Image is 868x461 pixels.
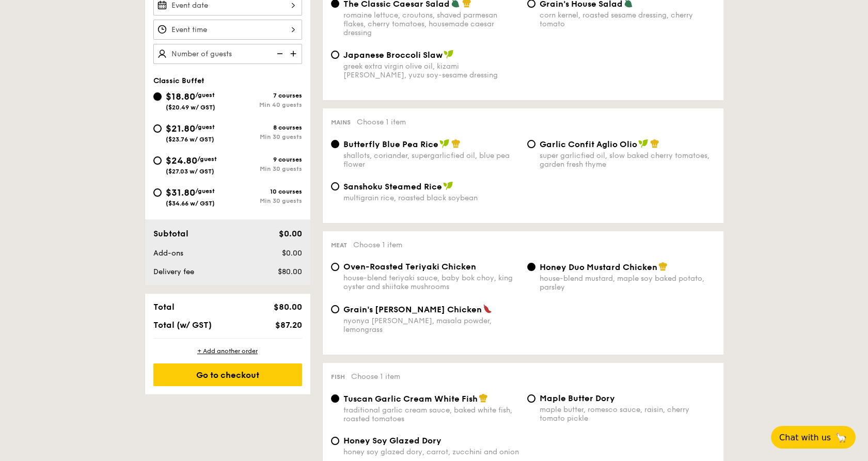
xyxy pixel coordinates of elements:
[835,432,847,443] span: 🦙
[153,20,302,40] input: Event time
[439,139,450,148] img: icon-vegan.f8ff3823.svg
[343,62,519,80] div: greek extra virgin olive oil, kizami [PERSON_NAME], yuzu soy-sesame dressing
[343,50,443,60] span: Japanese Broccoli Slaw
[540,262,657,272] span: Honey Duo Mustard Chicken
[153,92,162,101] input: $18.80/guest($20.49 w/ GST)7 coursesMin 40 guests
[228,165,302,172] div: Min 30 guests
[228,92,302,99] div: 7 courses
[166,123,195,134] span: $21.80
[638,139,649,148] img: icon-vegan.f8ff3823.svg
[331,373,345,380] span: Fish
[343,274,519,291] div: house-blend teriyaki sauce, baby bok choy, king oyster and shiitake mushrooms
[228,197,302,204] div: Min 30 guests
[166,104,215,111] span: ($20.49 w/ GST)
[540,11,715,28] div: corn kernel, roasted sesame dressing, cherry tomato
[271,44,287,63] img: icon-reduce.1d2dbef1.svg
[228,188,302,195] div: 10 courses
[153,249,183,258] span: Add-ons
[197,155,217,163] span: /guest
[275,320,302,330] span: $87.20
[153,124,162,133] input: $21.80/guest($23.76 w/ GST)8 coursesMin 30 guests
[153,229,188,239] span: Subtotal
[166,155,197,166] span: $24.80
[343,151,519,169] div: shallots, coriander, supergarlicfied oil, blue pea flower
[195,187,215,195] span: /guest
[153,302,175,312] span: Total
[281,249,302,258] span: $0.00
[166,187,195,198] span: $31.80
[527,394,535,403] input: Maple Butter Dorymaple butter, romesco sauce, raisin, cherry tomato pickle
[331,182,339,190] input: Sanshoku Steamed Ricemultigrain rice, roasted black soybean
[540,151,715,169] div: super garlicfied oil, slow baked cherry tomatoes, garden fresh thyme
[331,437,339,445] input: Honey Soy Glazed Doryhoney soy glazed dory, carrot, zucchini and onion
[278,229,302,239] span: $0.00
[483,304,492,313] img: icon-spicy.37a8142b.svg
[343,316,519,334] div: nyonya [PERSON_NAME], masala powder, lemongrass
[228,101,302,108] div: Min 40 guests
[153,320,212,330] span: Total (w/ GST)
[166,136,214,143] span: ($23.76 w/ GST)
[343,448,519,456] div: honey soy glazed dory, carrot, zucchini and onion
[273,302,302,312] span: $80.00
[357,118,406,126] span: Choose 1 item
[195,91,215,99] span: /guest
[353,241,402,249] span: Choose 1 item
[540,139,637,149] span: Garlic Confit Aglio Olio
[153,76,204,85] span: Classic Buffet
[331,394,339,403] input: Tuscan Garlic Cream White Fishtraditional garlic cream sauce, baked white fish, roasted tomatoes
[351,372,400,381] span: Choose 1 item
[287,44,302,63] img: icon-add.58712e84.svg
[540,274,715,292] div: house-blend mustard, maple soy baked potato, parsley
[331,51,339,59] input: Japanese Broccoli Slawgreek extra virgin olive oil, kizami [PERSON_NAME], yuzu soy-sesame dressing
[343,436,441,446] span: Honey Soy Glazed Dory
[343,406,519,423] div: traditional garlic cream sauce, baked white fish, roasted tomatoes
[166,168,214,175] span: ($27.03 w/ GST)
[343,394,478,404] span: Tuscan Garlic Cream White Fish
[650,139,659,148] img: icon-chef-hat.a58ddaea.svg
[331,242,347,249] span: Meat
[658,262,668,271] img: icon-chef-hat.a58ddaea.svg
[153,156,162,165] input: $24.80/guest($27.03 w/ GST)9 coursesMin 30 guests
[195,123,215,131] span: /guest
[343,305,482,314] span: Grain's [PERSON_NAME] Chicken
[771,426,856,449] button: Chat with us🦙
[479,393,488,403] img: icon-chef-hat.a58ddaea.svg
[228,156,302,163] div: 9 courses
[228,133,302,140] div: Min 30 guests
[540,393,615,403] span: Maple Butter Dory
[343,182,442,192] span: Sanshoku Steamed Rice
[153,363,302,386] div: Go to checkout
[331,119,351,126] span: Mains
[527,140,535,148] input: Garlic Confit Aglio Oliosuper garlicfied oil, slow baked cherry tomatoes, garden fresh thyme
[166,91,195,102] span: $18.80
[444,50,454,59] img: icon-vegan.f8ff3823.svg
[343,194,519,202] div: multigrain rice, roasted black soybean
[228,124,302,131] div: 8 courses
[527,263,535,271] input: Honey Duo Mustard Chickenhouse-blend mustard, maple soy baked potato, parsley
[343,139,438,149] span: Butterfly Blue Pea Rice
[451,139,461,148] img: icon-chef-hat.a58ddaea.svg
[153,44,302,64] input: Number of guests
[343,11,519,37] div: romaine lettuce, croutons, shaved parmesan flakes, cherry tomatoes, housemade caesar dressing
[331,305,339,313] input: Grain's [PERSON_NAME] Chickennyonya [PERSON_NAME], masala powder, lemongrass
[779,433,831,442] span: Chat with us
[166,200,215,207] span: ($34.66 w/ GST)
[153,267,194,276] span: Delivery fee
[331,263,339,271] input: Oven-Roasted Teriyaki Chickenhouse-blend teriyaki sauce, baby bok choy, king oyster and shiitake ...
[153,347,302,355] div: + Add another order
[540,405,715,423] div: maple butter, romesco sauce, raisin, cherry tomato pickle
[443,181,453,190] img: icon-vegan.f8ff3823.svg
[331,140,339,148] input: Butterfly Blue Pea Riceshallots, coriander, supergarlicfied oil, blue pea flower
[343,262,476,272] span: Oven-Roasted Teriyaki Chicken
[153,188,162,197] input: $31.80/guest($34.66 w/ GST)10 coursesMin 30 guests
[277,267,302,276] span: $80.00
